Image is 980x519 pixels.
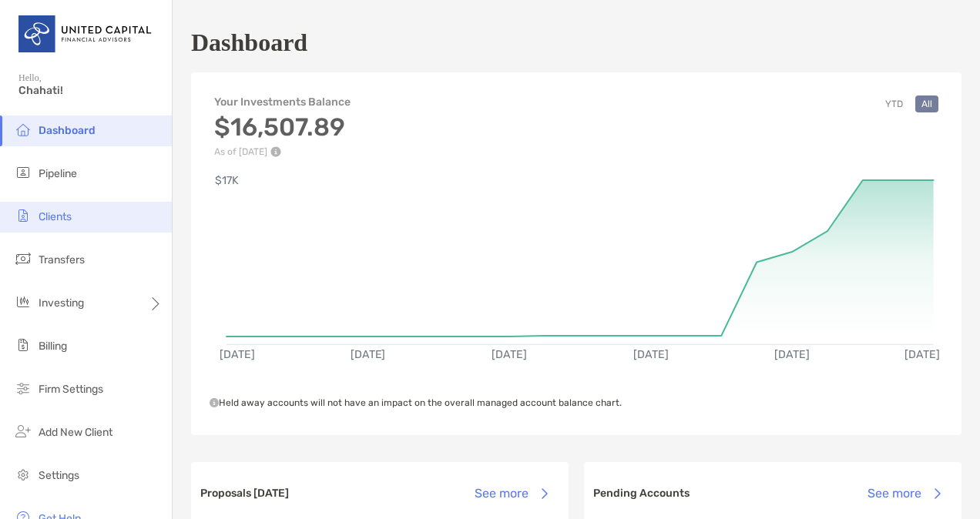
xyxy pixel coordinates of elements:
[915,95,938,112] button: All
[14,379,32,397] img: firm-settings icon
[492,349,528,362] text: [DATE]
[39,296,84,310] span: Investing
[14,206,32,225] img: clients icon
[191,28,307,57] h1: Dashboard
[906,349,941,362] text: [DATE]
[14,293,32,311] img: investing icon
[39,340,67,353] span: Billing
[18,84,163,97] span: Chahati!
[214,112,351,142] h3: $16,507.89
[39,253,85,266] span: Transfers
[39,124,96,137] span: Dashboard
[14,163,32,182] img: pipeline icon
[39,167,77,180] span: Pipeline
[855,477,952,511] button: See more
[351,349,386,362] text: [DATE]
[18,6,153,62] img: United Capital Logo
[775,349,811,362] text: [DATE]
[200,487,289,500] h3: Proposals [DATE]
[39,469,79,482] span: Settings
[39,383,103,396] span: Firm Settings
[210,397,622,408] span: Held away accounts will not have an impact on the overall managed account balance chart.
[214,146,351,157] p: As of [DATE]
[14,422,32,440] img: add_new_client icon
[14,465,32,484] img: settings icon
[214,95,351,109] h4: Your Investments Balance
[14,249,32,268] img: transfers icon
[270,146,281,157] img: Performance Info
[39,426,112,439] span: Add New Client
[462,477,559,511] button: See more
[879,95,909,112] button: YTD
[633,349,669,362] text: [DATE]
[593,487,690,500] h3: Pending Accounts
[14,336,32,354] img: billing icon
[14,120,32,139] img: dashboard icon
[39,210,72,223] span: Clients
[215,174,239,187] text: $17K
[220,349,255,362] text: [DATE]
